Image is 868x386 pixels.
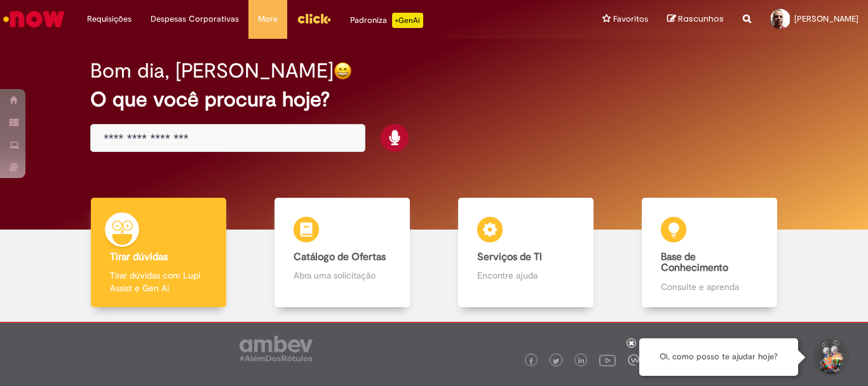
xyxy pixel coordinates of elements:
[250,198,434,308] a: Catálogo de Ofertas Abra uma solicitação
[87,13,132,25] span: Requisições
[90,88,778,111] h2: O que você procura hoje?
[528,358,534,364] img: logo_footer_facebook.png
[90,60,334,82] h2: Bom dia, [PERSON_NAME]
[794,13,858,24] span: [PERSON_NAME]
[553,358,559,364] img: logo_footer_twitter.png
[334,62,352,80] img: happy-face.png
[258,13,278,25] span: More
[67,198,250,308] a: Tirar dúvidas Tirar dúvidas com Lupi Assist e Gen Ai
[350,13,423,28] div: Padroniza
[1,6,67,32] img: ServiceNow
[661,251,728,275] b: Base de Conhecimento
[294,269,390,282] p: Abra uma solicitação
[613,13,648,25] span: Favoritos
[599,352,616,368] img: logo_footer_youtube.png
[110,251,168,263] b: Tirar dúvidas
[434,198,618,308] a: Serviços de TI Encontre ajuda
[151,13,239,25] span: Despesas Corporativas
[678,13,724,25] span: Rascunhos
[110,269,207,294] p: Tirar dúvidas com Lupi Assist e Gen Ai
[811,338,849,376] button: Iniciar Conversa de Suporte
[477,251,542,263] b: Serviços de TI
[661,280,757,293] p: Consulte e aprenda
[639,338,798,376] div: Oi, como posso te ajudar hoje?
[578,357,585,365] img: logo_footer_linkedin.png
[628,354,639,366] img: logo_footer_workplace.png
[297,9,331,28] img: click_logo_yellow_360x200.png
[240,336,313,361] img: logo_footer_ambev_rotulo_gray.png
[392,13,423,28] p: +GenAi
[294,251,386,263] b: Catálogo de Ofertas
[667,13,724,25] a: Rascunhos
[618,198,801,308] a: Base de Conhecimento Consulte e aprenda
[477,269,574,282] p: Encontre ajuda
